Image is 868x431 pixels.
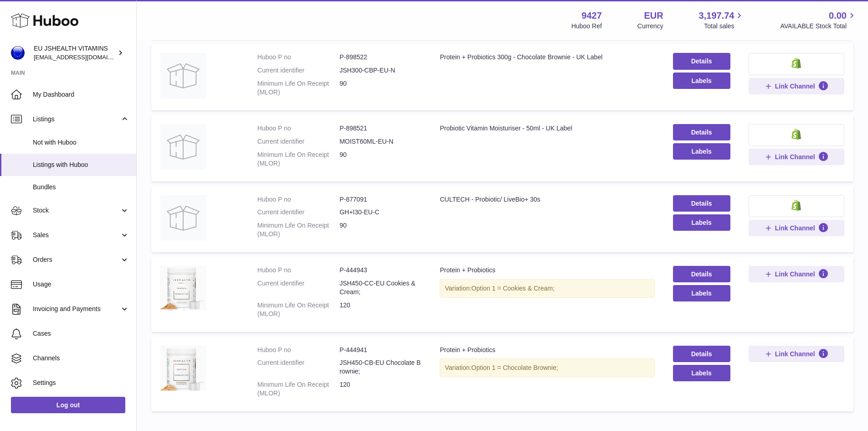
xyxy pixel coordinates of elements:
[33,280,129,289] span: Usage
[440,266,654,275] div: Protein + Probiotics
[472,364,558,371] span: Option 1 = Chocolate Brownie;
[339,66,421,75] dd: JSH300-CBP-EU-N
[33,354,129,363] span: Channels
[257,79,339,97] dt: Minimum Life On Receipt (MLOR)
[339,301,421,318] dd: 120
[775,270,815,278] span: Link Channel
[637,22,663,31] div: Currency
[257,53,339,62] dt: Huboo P no
[699,10,734,22] span: 3,197.74
[160,266,206,311] img: Protein + Probiotics
[775,153,815,161] span: Link Channel
[33,379,129,387] span: Settings
[160,124,206,170] img: Probiotic Vitamin Moisturiser - 50ml - UK Label
[791,57,801,68] img: shopify-small.png
[257,301,339,318] dt: Minimum Life On Receipt (MLOR)
[339,208,421,217] dd: GH+I30-EU-C
[339,124,421,133] dd: P-898521
[257,151,339,168] dt: Minimum Life On Receipt (MLOR)
[339,279,421,296] dd: JSH450-CC-EU Cookies & Cream;
[339,346,421,354] dd: P-444941
[34,44,116,62] div: EU JSHEALTH VITAMINS
[257,266,339,275] dt: Huboo P no
[257,346,339,354] dt: Huboo P no
[34,53,134,61] span: [EMAIL_ADDRESS][DOMAIN_NAME]
[673,214,730,231] button: Labels
[775,224,815,232] span: Link Channel
[257,221,339,239] dt: Minimum Life On Receipt (MLOR)
[673,365,730,381] button: Labels
[33,138,129,147] span: Not with Huboo
[673,53,730,69] a: Details
[339,266,421,275] dd: P-444943
[160,53,206,99] img: Protein + Probiotics 300g - Chocolate Brownie - UK Label
[780,10,857,31] a: 0.00 AVAILABLE Stock Total
[673,266,730,282] a: Details
[257,124,339,133] dt: Huboo P no
[339,221,421,239] dd: 90
[257,208,339,217] dt: Current identifier
[472,285,555,292] span: Option 1 = Cookies & Cream;
[257,279,339,296] dt: Current identifier
[257,380,339,398] dt: Minimum Life On Receipt (MLOR)
[749,346,844,362] button: Link Channel
[440,358,654,377] div: Variation:
[339,79,421,97] dd: 90
[749,78,844,94] button: Link Channel
[339,380,421,398] dd: 120
[673,285,730,301] button: Labels
[257,358,339,376] dt: Current identifier
[339,358,421,376] dd: JSH450-CB-EU Chocolate Brownie;
[775,82,815,90] span: Link Channel
[571,22,602,31] div: Huboo Ref
[257,195,339,204] dt: Huboo P no
[33,255,120,264] span: Orders
[160,346,206,391] img: Protein + Probiotics
[780,22,857,31] span: AVAILABLE Stock Total
[749,149,844,165] button: Link Channel
[673,195,730,212] a: Details
[339,53,421,62] dd: P-898522
[440,346,654,354] div: Protein + Probiotics
[791,129,801,140] img: shopify-small.png
[749,266,844,282] button: Link Channel
[33,183,129,192] span: Bundles
[339,195,421,204] dd: P-877091
[257,66,339,75] dt: Current identifier
[339,151,421,168] dd: 90
[33,231,120,239] span: Sales
[581,10,602,22] strong: 9427
[257,137,339,146] dt: Current identifier
[11,397,125,413] a: Log out
[33,305,120,313] span: Invoicing and Payments
[160,195,206,241] img: CULTECH - Probiotic/ LiveBio+ 30s
[440,195,654,204] div: CULTECH - Probiotic/ LiveBio+ 30s
[440,53,654,62] div: Protein + Probiotics 300g - Chocolate Brownie - UK Label
[673,124,730,140] a: Details
[704,22,745,31] span: Total sales
[673,143,730,160] button: Labels
[440,279,654,298] div: Variation:
[699,10,745,31] a: 3,197.74 Total sales
[829,10,847,22] span: 0.00
[339,137,421,146] dd: MOIST60ML-EU-N
[673,73,730,89] button: Labels
[440,124,654,133] div: Probiotic Vitamin Moisturiser - 50ml - UK Label
[673,346,730,362] a: Details
[791,200,801,211] img: shopify-small.png
[33,115,120,124] span: Listings
[33,206,120,215] span: Stock
[749,220,844,236] button: Link Channel
[33,161,129,169] span: Listings with Huboo
[775,350,815,358] span: Link Channel
[644,10,663,22] strong: EUR
[33,329,129,338] span: Cases
[11,46,25,60] img: internalAdmin-9427@internal.huboo.com
[33,90,129,99] span: My Dashboard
